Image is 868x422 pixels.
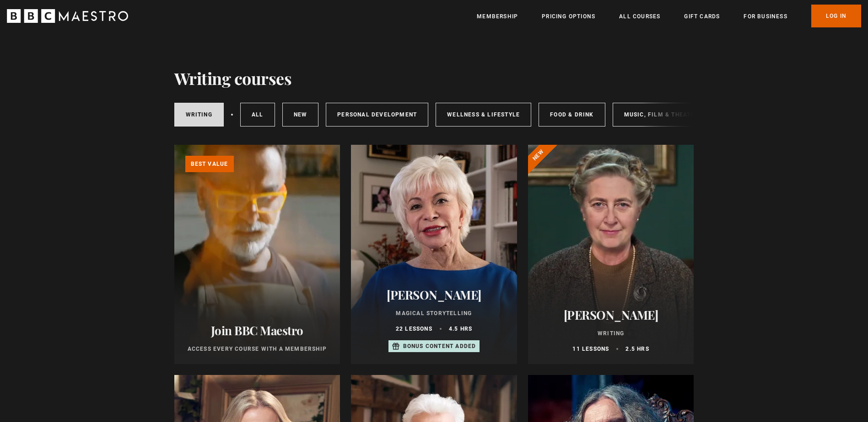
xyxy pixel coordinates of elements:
[351,145,517,364] a: [PERSON_NAME] Magical Storytelling 22 lessons 4.5 hrs Bonus content added
[528,145,694,364] a: [PERSON_NAME] Writing 11 lessons 2.5 hrs New
[240,103,275,127] a: All
[7,9,128,23] svg: BBC Maestro
[744,12,787,21] a: For business
[174,103,224,127] a: Writing
[477,12,518,21] a: Membership
[539,329,683,338] p: Writing
[572,345,609,353] p: 11 lessons
[396,325,432,333] p: 22 lessons
[477,5,861,27] nav: Primary
[542,12,595,21] a: Pricing Options
[436,103,531,127] a: Wellness & Lifestyle
[684,12,720,21] a: Gift Cards
[449,325,472,333] p: 4.5 hrs
[539,103,605,127] a: Food & Drink
[362,309,506,317] p: Magical Storytelling
[403,342,476,350] p: Bonus content added
[174,69,292,88] h1: Writing courses
[282,103,319,127] a: New
[185,156,234,172] p: Best value
[619,12,660,21] a: All Courses
[362,288,506,302] h2: [PERSON_NAME]
[811,5,861,27] a: Log In
[326,103,428,127] a: Personal Development
[625,345,649,353] p: 2.5 hrs
[539,308,683,322] h2: [PERSON_NAME]
[613,103,710,127] a: Music, Film & Theatre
